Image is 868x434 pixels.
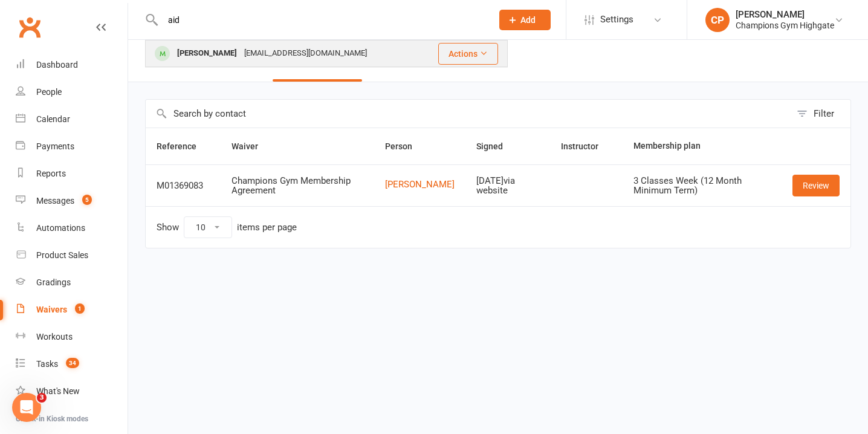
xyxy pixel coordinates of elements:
[16,106,128,133] a: Calendar
[736,9,834,20] div: [PERSON_NAME]
[157,141,210,151] span: Reference
[633,176,771,196] div: 3 Classes Week (12 Month Minimum Term)
[157,139,210,154] button: Reference
[791,100,850,128] button: Filter
[232,141,271,151] span: Waiver
[232,176,363,196] div: Champions Gym Membership Agreement
[16,242,128,269] a: Product Sales
[237,222,297,233] div: items per page
[438,43,498,65] button: Actions
[36,277,71,287] div: Gradings
[75,303,85,314] span: 1
[36,114,70,124] div: Calendar
[476,176,539,196] div: [DATE] via website
[385,141,426,151] span: Person
[241,45,371,62] div: [EMAIL_ADDRESS][DOMAIN_NAME]
[12,393,41,422] iframe: Intercom live chat
[520,15,536,25] span: Add
[16,323,128,351] a: Workouts
[37,393,47,403] span: 3
[36,60,78,70] div: Dashboard
[36,305,67,314] div: Waivers
[499,10,551,30] button: Add
[814,106,834,121] div: Filter
[476,139,516,154] button: Signed
[16,79,128,106] a: People
[16,296,128,323] a: Waivers 1
[157,216,297,238] div: Show
[792,175,840,196] a: Review
[476,141,516,151] span: Signed
[16,269,128,296] a: Gradings
[16,378,128,405] a: What's New
[36,196,74,206] div: Messages
[36,250,88,260] div: Product Sales
[16,187,128,215] a: Messages 5
[36,87,62,97] div: People
[736,20,834,31] div: Champions Gym Highgate
[157,181,210,191] div: M01369083
[66,358,79,368] span: 34
[16,351,128,378] a: Tasks 34
[36,169,66,178] div: Reports
[385,139,426,154] button: Person
[623,128,782,164] th: Membership plan
[36,223,85,233] div: Automations
[232,139,271,154] button: Waiver
[705,8,730,32] div: CP
[36,386,80,396] div: What's New
[385,180,455,190] a: [PERSON_NAME]
[36,141,74,151] div: Payments
[561,139,612,154] button: Instructor
[159,11,484,28] input: Search...
[173,45,241,62] div: [PERSON_NAME]
[146,100,791,128] input: Search by contact
[16,51,128,79] a: Dashboard
[36,332,73,342] div: Workouts
[36,359,58,369] div: Tasks
[16,160,128,187] a: Reports
[16,215,128,242] a: Automations
[561,141,612,151] span: Instructor
[16,133,128,160] a: Payments
[600,6,633,33] span: Settings
[82,195,92,205] span: 5
[15,12,45,42] a: Clubworx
